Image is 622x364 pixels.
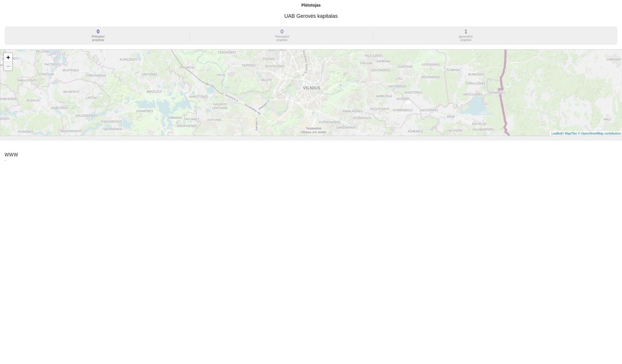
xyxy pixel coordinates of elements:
a: Leaflet [551,132,561,135]
span: WWW [5,152,18,157]
div: Plėtojami projektai [7,35,189,42]
a: 0 Plėtojamiprojektai [7,37,191,42]
a: Zoom out [4,62,12,71]
div: 1 [375,29,557,34]
div: 0 [7,29,189,34]
a: © OpenStreetMap contributors [578,132,621,135]
h3: UAB Gerovės kapitalas [5,10,617,22]
a: 1 Įgyvendintiprojektai [375,37,557,42]
a: Zoom in [4,53,12,62]
a: © MapTiler [562,132,577,135]
a: 0 Planuojamiprojektai [191,37,374,42]
div: Įgyvendinti projektai [375,35,557,42]
div: Planuojami projektai [191,35,373,42]
div: Plėtotojas [302,2,321,8]
span: - [5,158,617,163]
div: 0 [191,29,373,34]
